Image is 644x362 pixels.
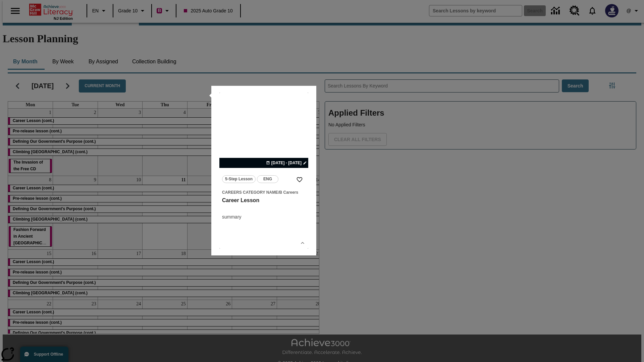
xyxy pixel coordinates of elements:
span: B Careers [279,190,298,195]
button: 5-Step Lesson [222,175,256,183]
button: ENG [257,175,278,183]
div: lesson details [219,93,308,249]
div: summary [222,214,306,221]
h3: Career Lesson [222,197,306,204]
h4: undefined [222,204,306,212]
span: ENG [263,176,272,183]
span: 5-Step Lesson [225,176,253,183]
button: Jan 13 - Jan 17 Choose Dates [265,160,308,166]
span: [DATE] - [DATE] [271,160,302,166]
span: / [278,190,279,195]
span: Careers Category Name [222,190,278,195]
span: Topic: Careers Category Name/B Careers [222,189,306,196]
button: Add to Favorites [293,174,306,186]
button: Show Details [298,238,308,248]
